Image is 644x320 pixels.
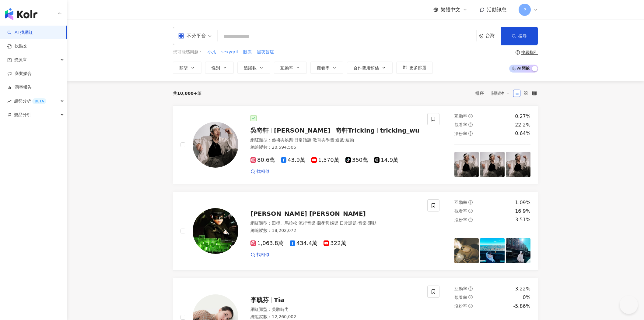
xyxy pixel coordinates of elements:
[468,304,473,308] span: question-circle
[485,33,501,38] div: 台灣
[173,49,203,55] span: 您可能感興趣：
[173,91,201,96] div: 共 筆
[338,221,340,226] span: ·
[14,108,31,122] span: 競品分析
[368,221,376,226] span: 運動
[515,199,530,206] div: 1.09%
[409,65,426,70] span: 更多篩選
[479,34,484,38] span: environment
[257,49,274,55] button: 黑夜盲症
[250,137,420,143] div: 網紅類型 ：
[281,157,305,163] span: 43.9萬
[310,62,343,74] button: 觀看率
[374,157,398,163] span: 14.9萬
[221,49,238,55] span: sexygril
[178,31,206,41] div: 不分平台
[454,238,479,263] img: post-image
[454,208,467,213] span: 觀看率
[250,169,269,175] a: 找相似
[299,221,316,226] span: 流行音樂
[178,33,184,39] span: appstore
[272,221,297,226] span: 田徑、馬拉松
[518,34,527,38] span: 搜尋
[250,307,420,313] div: 網紅類型 ：
[173,192,538,271] a: KOL Avatar[PERSON_NAME] [PERSON_NAME]網紅類型：田徑、馬拉松·流行音樂·藝術與娛樂·日常話題·音樂·運動總追蹤數：18,202,0721,063.8萬434....
[515,216,530,223] div: 3.51%
[347,62,393,74] button: 合作費用預估
[334,137,335,142] span: ·
[293,137,294,142] span: ·
[515,113,530,120] div: 0.27%
[205,62,234,74] button: 性別
[480,238,505,263] img: post-image
[177,91,197,96] span: 10,000+
[367,221,368,226] span: ·
[468,286,473,291] span: question-circle
[515,122,530,128] div: 22.2%
[311,157,339,163] span: 1,570萬
[513,303,530,310] div: -5.86%
[280,66,293,70] span: 互動率
[454,286,467,291] span: 互動率
[317,221,338,226] span: 藝術與娛樂
[468,218,473,222] span: question-circle
[250,252,269,258] a: 找相似
[345,137,354,142] span: 運動
[14,53,27,67] span: 資源庫
[7,30,33,36] a: searchAI 找網紅
[250,228,420,234] div: 總追蹤數 ： 18,202,072
[454,295,467,300] span: 觀看率
[506,152,530,177] img: post-image
[257,252,269,258] span: 找相似
[480,152,505,177] img: post-image
[468,295,473,299] span: question-circle
[257,49,274,55] span: 黑夜盲症
[250,296,269,304] span: 李毓芬
[7,43,27,49] a: 找貼文
[7,84,32,91] a: 洞察報告
[340,221,357,226] span: 日常話題
[250,220,420,226] div: 網紅類型 ：
[358,221,367,226] span: 音樂
[313,137,334,142] span: 教育與學習
[316,221,317,226] span: ·
[173,62,201,74] button: 類型
[272,307,289,312] span: 美妝時尚
[516,50,520,55] span: question-circle
[475,88,513,98] div: 排序：
[243,49,252,55] button: 眼疾
[250,127,269,134] span: 吳奇軒
[193,122,238,168] img: KOL Avatar
[193,208,238,254] img: KOL Avatar
[294,137,311,142] span: 日常話題
[468,114,473,118] span: question-circle
[335,137,344,142] span: 遊戲
[274,127,331,134] span: [PERSON_NAME]
[179,66,188,70] span: 類型
[454,114,467,119] span: 互動率
[243,49,252,55] span: 眼疾
[250,210,366,217] span: [PERSON_NAME] [PERSON_NAME]
[272,137,293,142] span: 藝術與娛樂
[344,137,345,142] span: ·
[297,221,299,226] span: ·
[468,131,473,136] span: question-circle
[468,200,473,204] span: question-circle
[290,240,318,247] span: 434.4萬
[353,66,379,70] span: 合作費用預估
[454,217,467,222] span: 漲粉率
[454,152,479,177] img: post-image
[250,314,420,320] div: 總追蹤數 ： 12,260,002
[396,62,433,74] button: 更多篩選
[207,49,216,55] button: 小凡
[221,49,238,55] button: sexygril
[237,62,270,74] button: 追蹤數
[274,62,307,74] button: 互動率
[7,71,32,77] a: 商案媒合
[454,122,467,127] span: 觀看率
[492,88,510,98] span: 關聯性
[257,169,269,175] span: 找相似
[250,240,284,247] span: 1,063.8萬
[244,66,257,70] span: 追蹤數
[250,144,420,151] div: 總追蹤數 ： 20,594,505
